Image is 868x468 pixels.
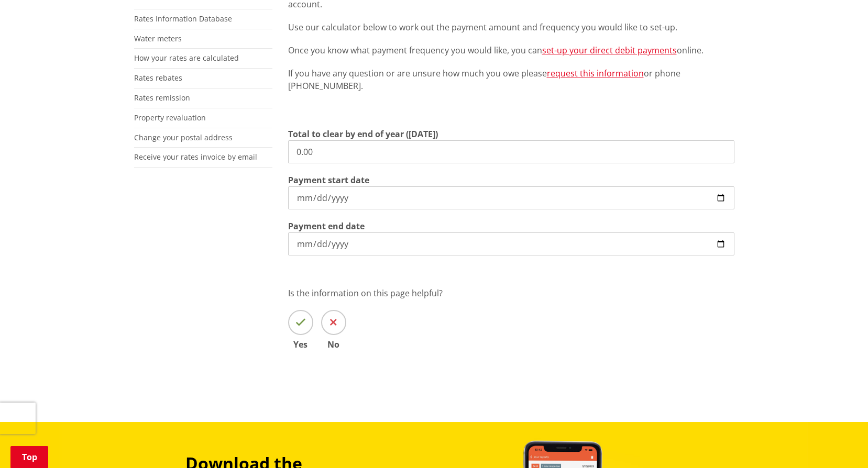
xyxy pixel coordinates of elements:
iframe: Messenger Launcher [820,424,858,462]
a: request this information [547,68,644,79]
p: If you have any question or are unsure how much you owe please or phone [PHONE_NUMBER]. [288,67,734,92]
a: Rates remission [134,93,190,103]
a: Rates rebates [134,73,182,83]
a: Change your postal address [134,132,233,142]
p: Once you know what payment frequency you would like, you can online. [288,44,734,57]
a: Receive your rates invoice by email [134,152,257,162]
a: Property revaluation [134,113,206,122]
p: Use our calculator below to work out the payment amount and frequency you would like to set-up. [288,21,734,34]
span: Yes [288,340,313,349]
label: Total to clear by end of year ([DATE]) [288,128,438,140]
span: No [321,340,346,349]
a: Top [10,446,48,468]
a: Water meters [134,34,182,43]
a: set-up your direct debit payments [542,44,677,56]
p: Is the information on this page helpful? [288,287,734,299]
a: How your rates are calculated [134,53,239,63]
label: Payment start date [288,174,369,186]
a: Rates Information Database [134,14,232,24]
label: Payment end date [288,220,365,232]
